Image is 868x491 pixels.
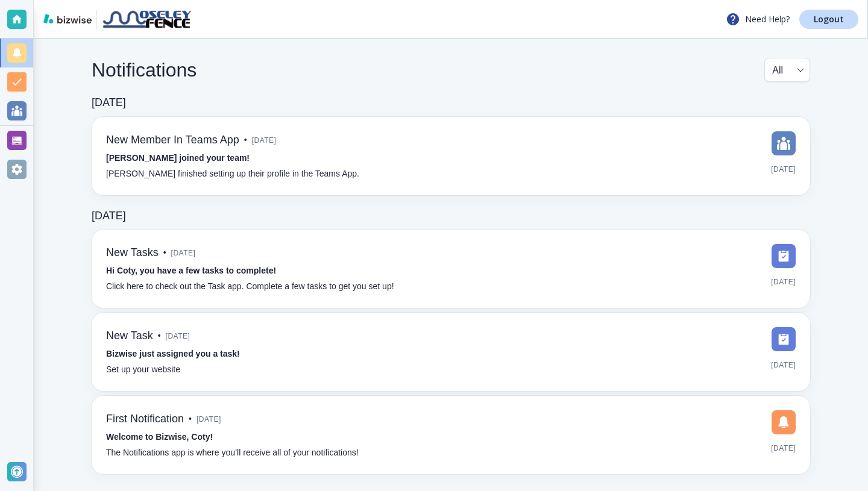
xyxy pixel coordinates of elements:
[171,244,196,262] span: [DATE]
[92,230,810,308] a: New Tasks•[DATE]Hi Coty, you have a few tasks to complete!Click here to check out the Task app. C...
[106,153,250,163] strong: [PERSON_NAME] joined your team!
[772,244,796,268] img: DashboardSidebarTasks.svg
[771,273,796,291] span: [DATE]
[92,396,810,474] a: First Notification•[DATE]Welcome to Bizwise, Coty!The Notifications app is where you’ll receive a...
[772,131,796,155] img: DashboardSidebarTeams.svg
[772,327,796,351] img: DashboardSidebarTasks.svg
[43,14,92,23] img: bizwise
[92,117,810,195] a: New Member In Teams App•[DATE][PERSON_NAME] joined your team![PERSON_NAME] finished setting up th...
[772,410,796,434] img: DashboardSidebarNotification.svg
[106,446,359,460] p: The Notifications app is where you’ll receive all of your notifications!
[106,432,213,442] strong: Welcome to Bizwise, Coty!
[726,12,790,27] p: Need Help?
[106,134,239,147] h6: New Member In Teams App
[106,330,153,343] h6: New Task
[166,327,190,345] span: [DATE]
[771,439,796,457] span: [DATE]
[106,167,359,181] p: [PERSON_NAME] finished setting up their profile in the Teams App.
[102,10,192,29] img: Moseley Fence
[189,413,192,426] p: •
[163,246,166,260] p: •
[106,363,180,377] p: Set up your website
[771,356,796,374] span: [DATE]
[92,313,810,391] a: New Task•[DATE]Bizwise just assigned you a task!Set up your website[DATE]
[92,210,126,223] h6: [DATE]
[814,15,844,23] p: Logout
[106,413,184,426] h6: First Notification
[106,246,159,260] h6: New Tasks
[92,58,197,81] h4: Notifications
[244,134,247,147] p: •
[772,58,802,81] div: All
[799,10,858,29] a: Logout
[771,160,796,178] span: [DATE]
[158,330,161,343] p: •
[106,280,394,293] p: Click here to check out the Task app. Complete a few tasks to get you set up!
[252,131,277,149] span: [DATE]
[106,266,276,275] strong: Hi Coty, you have a few tasks to complete!
[197,410,221,428] span: [DATE]
[106,349,240,358] strong: Bizwise just assigned you a task!
[92,96,126,110] h6: [DATE]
